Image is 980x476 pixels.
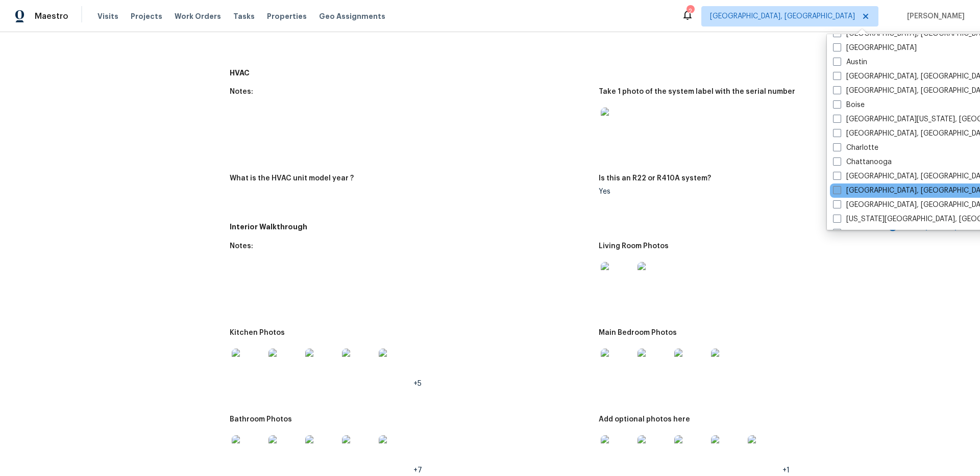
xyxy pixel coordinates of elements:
[833,143,878,153] label: Charlotte
[687,6,694,16] div: 2
[230,222,886,232] h5: Interior Walkthrough
[230,329,285,336] h5: Kitchen Photos
[833,100,865,110] label: Boise
[833,43,917,53] label: [GEOGRAPHIC_DATA]
[710,11,855,21] span: [GEOGRAPHIC_DATA], [GEOGRAPHIC_DATA]
[599,416,690,423] h5: Add optional photos here
[97,11,118,21] span: Visits
[35,11,68,21] span: Maestro
[413,380,422,387] span: +5
[413,467,422,474] span: +7
[782,467,790,474] span: +1
[833,157,892,167] label: Chattanooga
[833,228,953,239] label: Columbia, [GEOGRAPHIC_DATA]
[230,68,886,78] h5: HVAC
[903,11,965,21] span: [PERSON_NAME]
[599,243,669,250] h5: Living Room Photos
[230,175,354,182] h5: What is the HVAC unit model year ?
[230,416,292,423] h5: Bathroom Photos
[230,243,253,250] h5: Notes:
[599,175,711,182] h5: Is this an R22 or R410A system?
[230,88,253,95] h5: Notes:
[833,57,867,67] label: Austin
[599,188,960,195] div: Yes
[267,11,307,21] span: Properties
[599,329,677,336] h5: Main Bedroom Photos
[131,11,162,21] span: Projects
[175,11,221,21] span: Work Orders
[599,88,795,95] h5: Take 1 photo of the system label with the serial number
[233,13,255,20] span: Tasks
[319,11,385,21] span: Geo Assignments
